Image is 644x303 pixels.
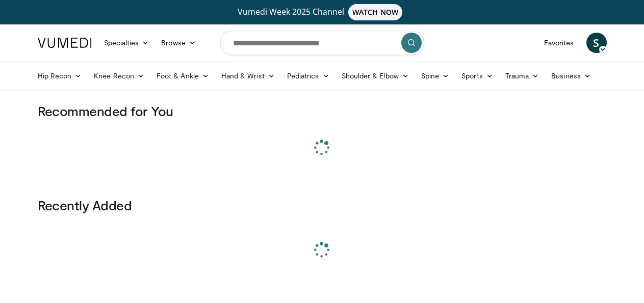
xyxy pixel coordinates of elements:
[336,66,415,86] a: Shoulder & Elbow
[348,4,402,20] span: WATCH NOW
[220,31,424,55] input: Search topics, interventions
[38,103,607,119] h3: Recommended for You
[38,197,607,213] h3: Recently Added
[499,66,546,86] a: Trauma
[586,33,607,53] a: S
[281,66,336,86] a: Pediatrics
[455,66,499,86] a: Sports
[39,4,605,20] a: Vumedi Week 2025 ChannelWATCH NOW
[415,66,455,86] a: Spine
[155,33,202,53] a: Browse
[215,66,281,86] a: Hand & Wrist
[38,38,92,48] img: VuMedi Logo
[88,66,150,86] a: Knee Recon
[545,66,597,86] a: Business
[32,66,88,86] a: Hip Recon
[538,33,580,53] a: Favorites
[98,33,156,53] a: Specialties
[150,66,215,86] a: Foot & Ankle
